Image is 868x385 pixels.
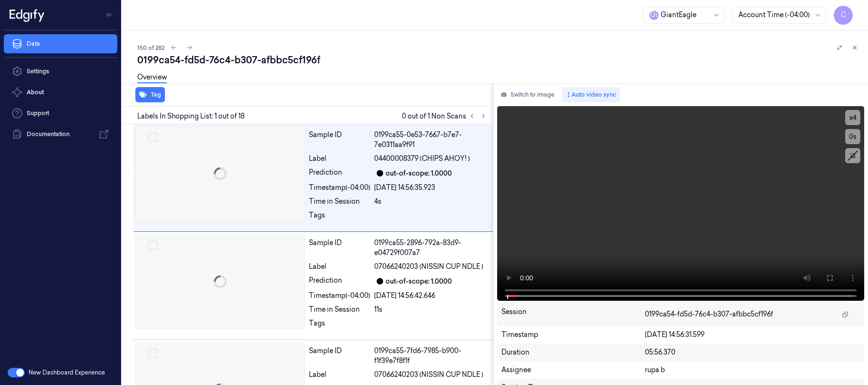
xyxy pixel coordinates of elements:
[374,346,487,366] div: 0199ca55-7fd6-7985-b900-f1f39e7f8f1f
[649,10,659,20] span: G i
[309,262,370,272] div: Label
[309,291,370,301] div: Timestamp (-04:00)
[4,125,117,144] a: Documentation
[309,197,370,207] div: Time in Session
[137,44,164,52] span: 150 of 282
[4,62,117,81] a: Settings
[137,111,245,121] span: Labels In Shopping List: 1 out of 18
[645,365,860,375] div: rupa b
[102,7,117,22] button: Toggle Navigation
[135,87,165,102] button: Tag
[845,110,860,125] button: x4
[374,197,487,207] div: 4s
[309,370,370,380] div: Label
[4,104,117,123] a: Support
[374,305,487,315] div: 11s
[374,291,487,301] div: [DATE] 14:56:42.646
[501,330,645,340] div: Timestamp
[309,305,370,315] div: Time in Session
[4,34,117,53] a: Data
[501,365,645,375] div: Assignee
[309,154,370,164] div: Label
[309,346,370,366] div: Sample ID
[374,370,483,380] span: 07066240203 (NISSIN CUP NDLE )
[374,183,487,193] div: [DATE] 14:56:35.923
[645,347,860,357] div: 05:56.370
[309,276,370,287] div: Prediction
[845,129,860,144] button: 0s
[645,330,860,340] div: [DATE] 14:56:31.599
[386,168,452,178] div: out-of-scope: 1.0000
[386,276,452,286] div: out-of-scope: 1.0000
[497,87,558,102] button: Switch to image
[645,309,773,319] span: 0199ca54-fd5d-76c4-b307-afbbc5cf196f
[309,168,370,179] div: Prediction
[501,307,645,322] div: Session
[137,53,860,67] div: 0199ca54-fd5d-76c4-b307-afbbc5cf196f
[309,238,370,258] div: Sample ID
[562,87,620,102] button: Auto video sync
[148,240,157,250] button: Select row
[148,348,157,358] button: Select row
[4,83,117,102] button: About
[309,130,370,150] div: Sample ID
[374,238,487,258] div: 0199ca55-2896-792a-83d9-e04729f007a7
[834,6,853,25] button: C
[374,262,483,272] span: 07066240203 (NISSIN CUP NDLE )
[309,318,370,334] div: Tags
[137,72,167,83] a: Overview
[402,110,489,122] span: 0 out of 1 Non Scans
[309,210,370,226] div: Tags
[374,130,487,150] div: 0199ca55-0e53-7667-b7e7-7e0311aa9f91
[501,347,645,357] div: Duration
[148,132,157,142] button: Select row
[374,154,470,164] span: 04400008379 (CHIPS AHOY! )
[309,183,370,193] div: Timestamp (-04:00)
